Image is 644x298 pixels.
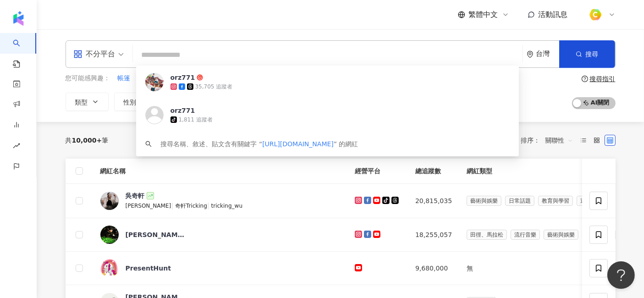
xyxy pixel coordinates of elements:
[100,191,341,210] a: KOL Avatar吳奇軒[PERSON_NAME]|奇軒Tricking|tricking_wu
[607,261,635,289] iframe: Help Scout Beacon - Open
[328,93,396,111] button: 合作費用預估
[282,99,302,106] span: 觀看率
[66,93,109,111] button: 類型
[402,93,457,111] button: 更多篩選
[538,196,573,206] span: 教育與學習
[577,196,595,206] span: 運動
[207,202,211,209] span: |
[544,230,578,240] span: 藝術與娛樂
[163,93,212,111] button: 追蹤數
[126,264,171,273] div: PresentHunt
[539,10,568,19] span: 活動訊息
[347,159,408,184] th: 經營平台
[138,73,152,83] button: 野餐
[13,33,31,69] a: search
[467,196,501,206] span: 藝術與娛樂
[211,203,243,209] span: tricking_wu
[126,191,145,200] div: 吳奇軒
[587,6,604,23] img: %E6%96%B9%E5%BD%A2%E7%B4%94.png
[590,75,616,83] div: 搜尋指引
[100,226,119,244] img: KOL Avatar
[66,137,109,144] div: 共 筆
[337,99,376,106] span: 合作費用預估
[273,93,322,111] button: 觀看率
[72,137,102,144] span: 10,000+
[172,99,192,106] span: 追蹤數
[505,196,534,206] span: 日常話題
[545,133,573,148] span: 關聯性
[467,230,507,240] span: 田徑、馬拉松
[559,40,615,68] button: 搜尋
[66,74,110,83] span: 您可能感興趣：
[13,137,20,157] span: rise
[521,133,578,148] div: 排序：
[586,50,599,58] span: 搜尋
[511,230,540,240] span: 流行音樂
[159,74,185,83] span: 皮膚痛楚
[126,230,185,239] div: [PERSON_NAME] [PERSON_NAME]
[93,159,348,184] th: 網紅名稱
[100,192,119,210] img: KOL Avatar
[193,74,218,83] span: 皮膚炎症
[117,73,131,83] button: 帳篷
[11,11,26,26] img: logo icon
[73,50,83,59] span: appstore
[469,10,498,20] span: 繁體中文
[100,226,341,244] a: KOL Avatar[PERSON_NAME] [PERSON_NAME]
[159,73,185,83] button: 皮膚痛楚
[175,203,207,209] span: 奇軒Tricking
[408,159,459,184] th: 總追蹤數
[73,47,116,61] div: 不分平台
[118,74,131,83] span: 帳篷
[422,98,447,105] span: 更多篩選
[408,184,459,218] td: 20,815,035
[527,51,534,58] span: environment
[75,99,88,106] span: 類型
[227,99,247,106] span: 互動率
[124,99,137,106] span: 性別
[171,202,175,209] span: |
[138,74,151,83] span: 野餐
[100,259,341,277] a: KOL AvatarPresentHunt
[100,259,119,277] img: KOL Avatar
[408,218,459,252] td: 18,255,057
[126,203,171,209] span: [PERSON_NAME]
[408,252,459,285] td: 9,680,000
[536,50,559,58] div: 台灣
[192,73,219,83] button: 皮膚炎症
[114,93,157,111] button: 性別
[218,93,267,111] button: 互動率
[582,76,588,82] span: question-circle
